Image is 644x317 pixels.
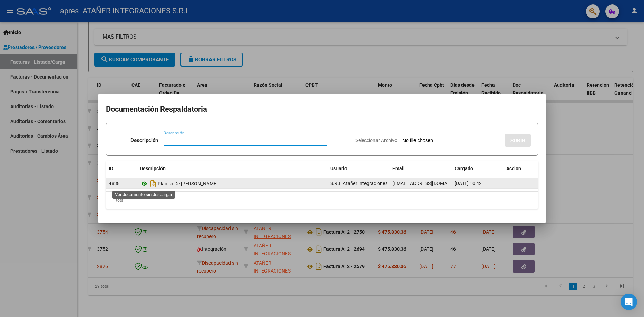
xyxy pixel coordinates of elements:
span: SUBIR [510,137,525,144]
span: Email [392,166,405,171]
span: S.R.L Atañer Integraciones [330,181,388,186]
span: Seleccionar Archivo [355,137,397,143]
span: [EMAIL_ADDRESS][DOMAIN_NAME] [392,181,469,186]
datatable-header-cell: Accion [504,161,538,176]
div: Planilla De [PERSON_NAME] [140,178,325,189]
i: Descargar documento [149,178,158,189]
datatable-header-cell: Usuario [328,161,390,176]
span: Descripción [140,166,166,171]
datatable-header-cell: Descripción [137,161,328,176]
h2: Documentación Respaldatoria [106,103,538,116]
datatable-header-cell: Email [390,161,452,176]
div: 1 total [106,192,538,209]
span: ID [109,166,113,171]
span: Accion [506,166,521,171]
datatable-header-cell: ID [106,161,137,176]
button: SUBIR [505,134,531,147]
span: 4838 [109,181,120,186]
span: [DATE] 10:42 [455,181,482,186]
span: Cargado [455,166,473,171]
span: Usuario [330,166,347,171]
p: Descripción [130,136,158,144]
div: Open Intercom Messenger [621,294,637,310]
datatable-header-cell: Cargado [452,161,504,176]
